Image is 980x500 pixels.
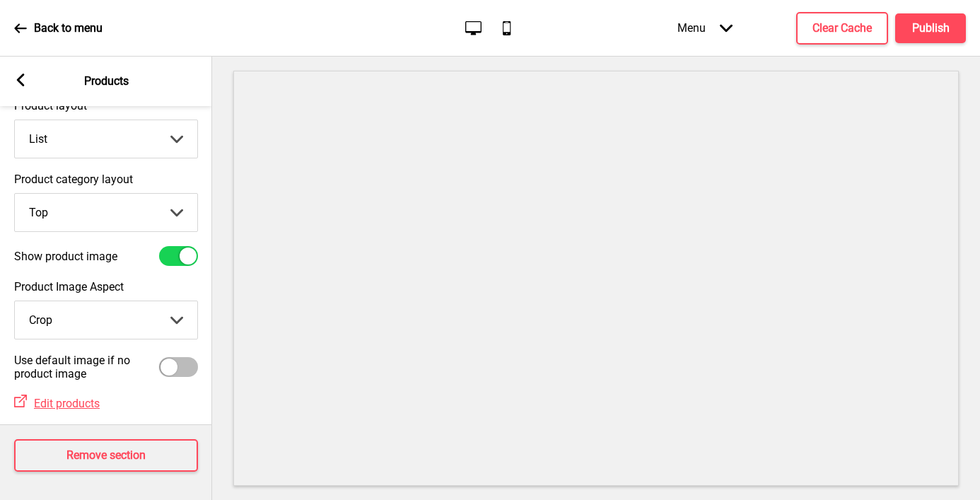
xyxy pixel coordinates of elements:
[14,439,198,472] button: Remove section
[812,21,872,36] h4: Clear Cache
[912,21,950,36] h4: Publish
[27,397,100,410] a: Edit products
[84,74,129,89] p: Products
[796,12,888,45] button: Clear Cache
[34,397,100,410] span: Edit products
[34,21,103,36] p: Back to menu
[66,448,146,463] h4: Remove section
[14,250,117,263] label: Show product image
[663,7,747,49] div: Menu
[895,13,966,43] button: Publish
[14,280,198,293] label: Product Image Aspect
[14,354,159,380] label: Use default image if no product image
[14,173,198,186] label: Product category layout
[14,9,103,47] a: Back to menu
